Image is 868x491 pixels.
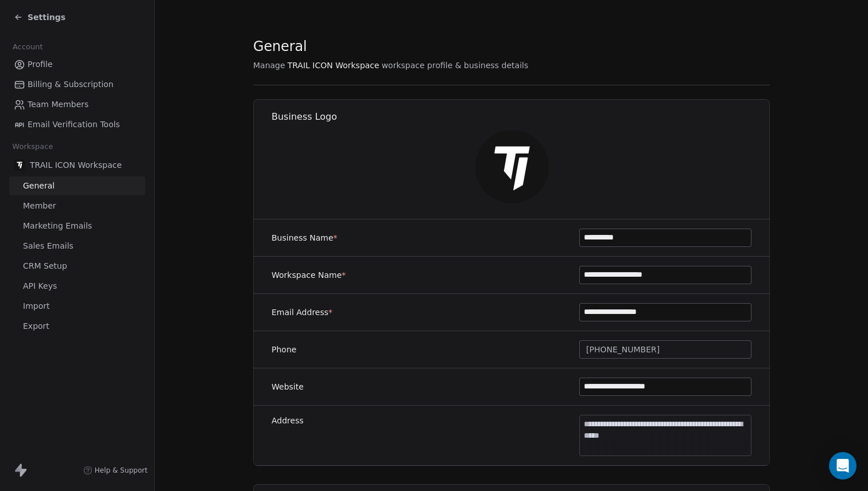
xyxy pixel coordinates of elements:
[30,159,122,171] span: TRAIL ICON Workspace
[272,415,304,426] label: Address
[272,344,296,355] label: Phone
[9,75,145,94] a: Billing & Subscription
[23,180,55,192] span: General
[23,300,49,312] span: Import
[23,260,67,272] span: CRM Setup
[9,95,145,114] a: Team Members
[579,340,751,359] button: [PHONE_NUMBER]
[23,220,92,232] span: Marketing Emails
[9,277,145,296] a: API Keys
[288,60,379,71] span: TRAIL ICON Workspace
[9,115,145,134] a: Email Verification Tools
[9,237,145,256] a: Sales Emails
[253,60,285,71] span: Manage
[28,78,114,91] span: Billing & Subscription
[272,232,338,243] label: Business Name
[382,60,529,71] span: workspace profile & business details
[23,320,49,332] span: Export
[7,138,58,155] span: Workspace
[7,38,48,56] span: Account
[475,130,549,203] img: TI%20LOGO%20APPLE.png
[28,119,120,131] span: Email Verification Tools
[83,466,148,475] a: Help & Support
[14,159,25,171] img: TI%20LOGO%20APPLE.png
[272,269,346,281] label: Workspace Name
[272,381,304,392] label: Website
[272,111,770,123] h1: Business Logo
[14,11,65,23] a: Settings
[23,200,56,212] span: Member
[9,176,145,195] a: General
[28,11,65,23] span: Settings
[95,466,148,475] span: Help & Support
[9,317,145,336] a: Export
[253,38,307,55] span: General
[9,297,145,316] a: Import
[9,217,145,235] a: Marketing Emails
[586,344,660,356] span: [PHONE_NUMBER]
[28,58,53,70] span: Profile
[272,307,332,318] label: Email Address
[23,240,73,252] span: Sales Emails
[23,280,57,292] span: API Keys
[9,197,145,215] a: Member
[9,55,145,74] a: Profile
[829,452,857,480] div: Open Intercom Messenger
[28,99,88,111] span: Team Members
[9,257,145,276] a: CRM Setup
